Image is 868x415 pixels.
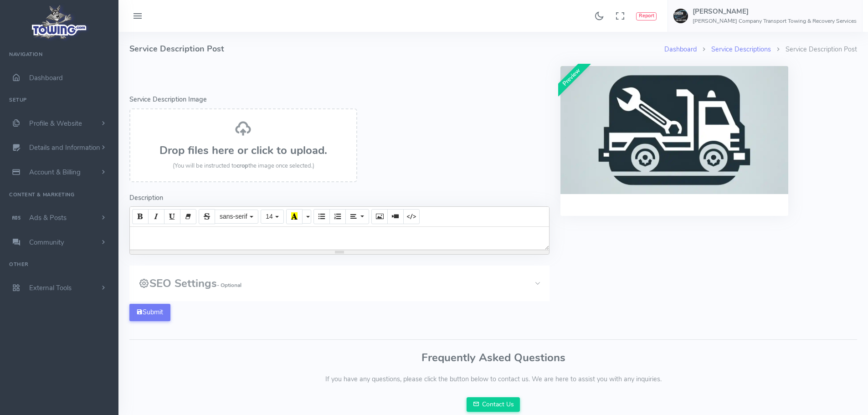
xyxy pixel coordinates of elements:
[313,209,330,224] button: Unordered list (CTRL+SHIFT+NUM7)
[217,282,241,289] small: - Optional
[371,209,388,224] button: Picture
[129,374,857,384] p: If you have any questions, please click the button below to contact us. We are here to assist you...
[180,209,196,224] button: Remove Font Style (CTRL+\)
[29,73,63,82] span: Dashboard
[139,144,347,156] h3: Drop files here or click to upload.
[29,168,81,177] span: Account & Billing
[693,18,857,24] h6: [PERSON_NAME] Company Transport Towing & Recovery Services
[387,209,404,224] button: Video
[173,162,314,170] span: (You will be instructed to the image once selected.)
[164,209,180,224] button: Underline (CTRL+U)
[664,45,697,54] a: Dashboard
[129,352,857,364] h3: Frequently Asked Questions
[345,209,369,224] button: Paragraph
[132,209,149,224] button: Bold (CTRL+B)
[129,32,664,66] h4: Service Description Post
[29,238,64,247] span: Community
[129,266,550,301] button: SEO Settings- Optional
[129,193,163,203] label: Description
[29,283,72,292] span: External Tools
[220,213,247,220] span: sans-serif
[693,8,857,15] h5: [PERSON_NAME]
[215,210,258,224] button: Font Family
[129,95,207,105] label: Service Description Image
[29,213,67,222] span: Ads & Posts
[29,119,82,128] span: Profile & Website
[302,210,311,224] button: More Color
[199,209,215,224] button: Strikethrough (CTRL+SHIFT+S)
[29,3,90,41] img: logo
[552,58,591,97] span: Preview
[236,162,248,170] strong: crop
[403,209,420,224] button: Code View
[673,9,688,23] img: user-image
[636,12,657,20] button: Report
[148,209,164,224] button: Italic (CTRL+I)
[286,209,303,224] button: Recent Color
[467,397,520,412] a: Contact Us
[560,66,788,194] img: Service image
[771,45,857,55] li: Service Description Post
[129,304,170,321] button: Submit
[261,210,284,224] button: Font Size
[329,209,346,224] button: Ordered list (CTRL+SHIFT+NUM8)
[130,250,549,254] div: resize
[139,277,241,289] h3: SEO Settings
[266,213,273,220] span: 14
[29,143,100,153] span: Details and Information
[711,45,771,54] a: Service Descriptions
